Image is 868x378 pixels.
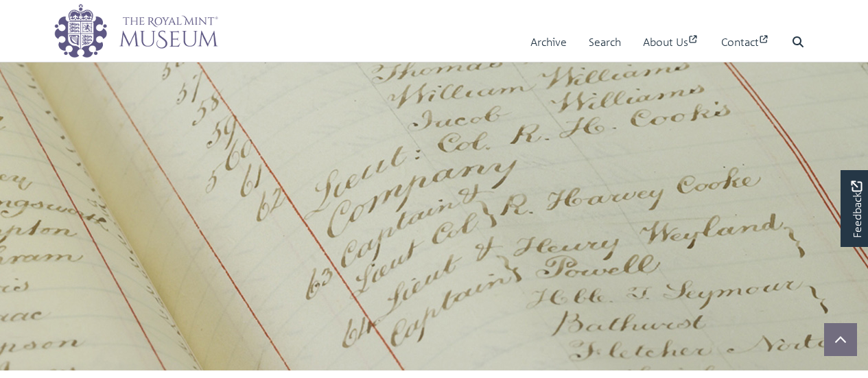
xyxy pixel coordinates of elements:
button: Scroll to top [824,323,857,356]
a: Search [589,23,621,62]
img: logo_wide.png [54,3,218,58]
span: Feedback [848,180,865,237]
a: Contact [721,23,770,62]
a: Would you like to provide feedback? [841,170,868,247]
a: About Us [643,23,699,62]
a: Archive [530,23,567,62]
